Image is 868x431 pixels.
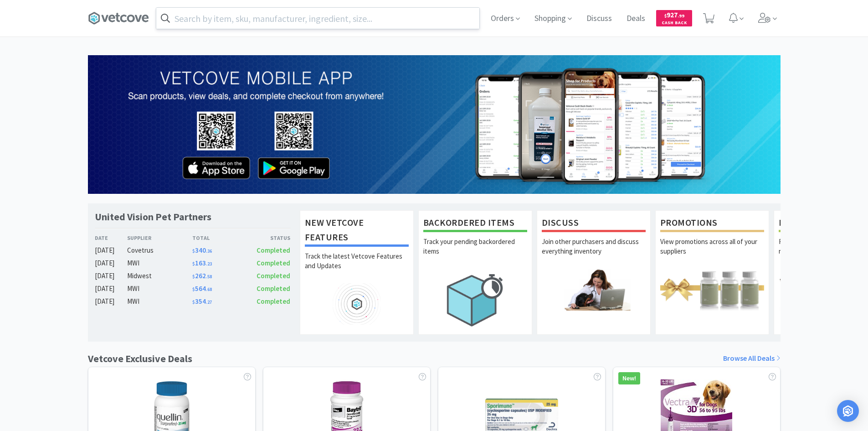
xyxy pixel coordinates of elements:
div: [DATE] [95,245,128,256]
img: hero_backorders.png [423,269,527,331]
span: $ [192,274,195,280]
div: Date [95,234,128,242]
span: Completed [257,271,290,280]
img: 169a39d576124ab08f10dc54d32f3ffd_4.png [88,55,781,194]
span: $ [192,261,195,267]
p: Join other purchasers and discuss everything inventory [542,237,646,269]
span: . 68 [206,286,212,292]
span: 340 [192,246,212,254]
span: . 36 [206,248,212,254]
img: hero_promotions.png [660,269,764,310]
img: hero_feature_roadmap.png [305,283,409,325]
div: Covetrus [127,245,192,256]
span: $ [192,286,195,292]
a: Discuss [583,15,616,23]
span: 564 [192,284,212,293]
a: Deals [623,15,649,23]
div: Open Intercom Messenger [837,400,859,422]
h1: United Vision Pet Partners [95,210,211,223]
span: Completed [257,259,290,267]
p: Track the latest Vetcove Features and Updates [305,251,409,283]
p: Track your pending backordered items [423,237,527,269]
span: 354 [192,297,212,306]
div: [DATE] [95,258,128,269]
div: Total [192,234,241,242]
span: $ [192,248,195,254]
a: Backordered ItemsTrack your pending backordered items [418,210,532,334]
h1: Discuss [542,215,646,232]
a: PromotionsView promotions across all of your suppliers [655,210,769,334]
span: . 23 [206,261,212,267]
div: [DATE] [95,270,128,281]
span: Completed [257,284,290,293]
span: Completed [257,297,290,306]
div: Status [241,234,291,242]
div: MWI [127,296,192,307]
a: [DATE]Midwest$262.58Completed [95,270,291,281]
a: [DATE]Covetrus$340.36Completed [95,245,291,256]
h1: Backordered Items [423,215,527,232]
a: [DATE]MWI$354.27Completed [95,296,291,307]
span: . 99 [678,13,684,19]
h1: Promotions [660,215,764,232]
h1: Vetcove Exclusive Deals [88,351,192,367]
div: Midwest [127,270,192,281]
a: Browse All Deals [723,353,781,364]
span: $ [192,299,195,305]
h1: New Vetcove Features [305,215,409,247]
div: MWI [127,258,192,269]
span: 927 [664,10,684,19]
a: New Vetcove FeaturesTrack the latest Vetcove Features and Updates [300,210,414,334]
input: Search by item, sku, manufacturer, ingredient, size... [156,8,479,29]
span: $ [664,13,667,19]
div: [DATE] [95,296,128,307]
div: MWI [127,283,192,294]
a: [DATE]MWI$163.23Completed [95,258,291,269]
span: Cash Back [662,21,687,26]
span: 163 [192,259,212,267]
span: 262 [192,271,212,280]
img: hero_discuss.png [542,269,646,310]
div: [DATE] [95,283,128,294]
a: DiscussJoin other purchasers and discuss everything inventory [537,210,651,334]
span: . 58 [206,274,212,280]
span: Completed [257,246,290,254]
div: Supplier [127,234,192,242]
p: View promotions across all of your suppliers [660,237,764,269]
span: . 27 [206,299,212,305]
a: $927.99Cash Back [656,6,692,31]
a: [DATE]MWI$564.68Completed [95,283,291,294]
